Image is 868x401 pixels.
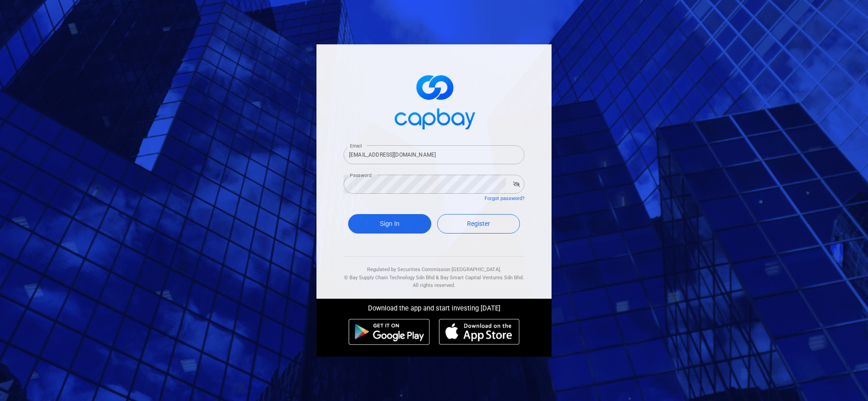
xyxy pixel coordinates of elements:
div: Regulated by Securities Commission [GEOGRAPHIC_DATA]. & All rights reserved. [344,257,524,290]
a: Forgot password? [485,196,524,201]
img: ios [439,319,519,345]
span: Bay Smart Capital Ventures Sdn Bhd. [440,275,524,281]
label: Password [350,172,372,179]
span: © Bay Supply Chain Technology Sdn Bhd [344,275,434,281]
label: Email [350,143,362,149]
span: Register [467,220,490,227]
button: Sign In [348,214,431,234]
img: logo [389,67,479,134]
div: Download the app and start investing [DATE] [310,299,558,314]
img: android [349,319,430,345]
a: Register [437,214,520,234]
